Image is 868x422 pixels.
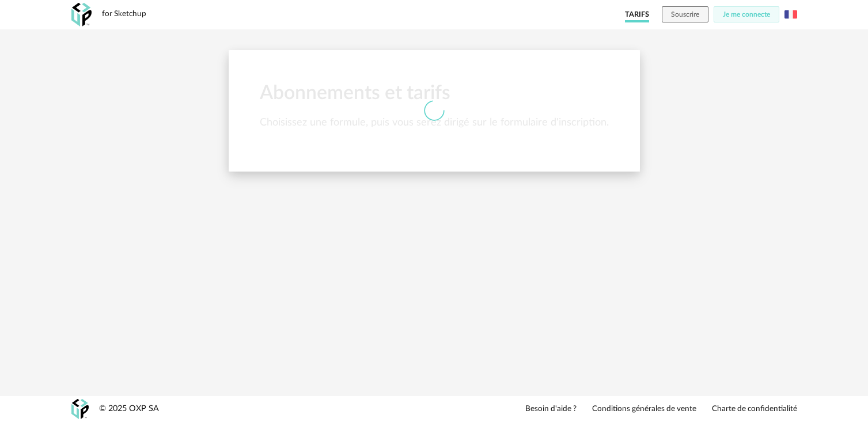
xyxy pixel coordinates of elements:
[671,11,699,18] span: Souscrire
[662,6,708,22] button: Souscrire
[525,404,577,415] a: Besoin d'aide ?
[102,9,146,20] div: for Sketchup
[723,11,770,18] span: Je me connecte
[592,404,696,415] a: Conditions générales de vente
[714,6,779,22] button: Je me connecte
[71,3,92,26] img: OXP
[625,6,649,22] a: Tarifs
[71,399,89,419] img: OXP
[784,8,797,21] img: fr
[712,404,797,415] a: Charte de confidentialité
[99,404,159,415] div: © 2025 OXP SA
